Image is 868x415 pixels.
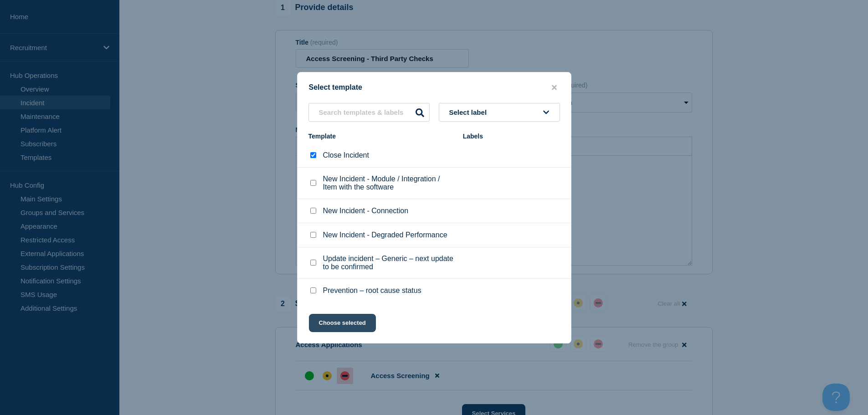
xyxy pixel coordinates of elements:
p: Close Incident [323,151,369,159]
input: Prevention – root cause status checkbox [310,287,316,293]
div: Select template [298,83,571,92]
div: Labels [463,133,560,140]
p: New Incident - Module / Integration / Item with the software [323,175,454,191]
input: New Incident - Module / Integration / Item with the software checkbox [310,180,316,186]
p: New Incident - Connection [323,207,409,215]
input: Update incident – Generic – next update to be confirmed checkbox [310,260,316,266]
p: Prevention – root cause status [323,287,421,295]
span: Select label [449,108,491,116]
div: Template [308,133,454,140]
input: New Incident - Connection checkbox [310,208,316,214]
button: Select label [439,103,560,122]
input: Search templates & labels [308,103,430,122]
input: New Incident - Degraded Performance checkbox [310,232,316,238]
input: Close Incident checkbox [310,152,316,158]
p: Update incident – Generic – next update to be confirmed [323,255,454,271]
p: New Incident - Degraded Performance [323,231,447,239]
button: Choose selected [309,314,376,332]
button: close button [549,83,560,92]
